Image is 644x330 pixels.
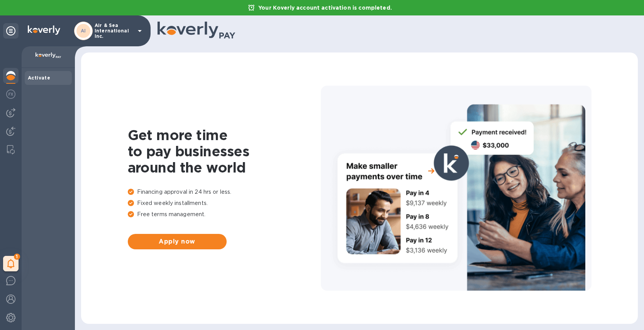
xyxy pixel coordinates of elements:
img: Foreign exchange [6,90,15,99]
button: Apply now [128,234,227,249]
p: Fixed weekly installments. [128,199,321,207]
span: Apply now [134,237,220,246]
h1: Get more time to pay businesses around the world [128,127,321,176]
img: Logo [28,25,60,35]
b: AI [81,28,86,34]
span: 1 [14,254,20,260]
p: Your Koverly account activation is completed. [254,4,396,12]
b: Activate [28,75,50,81]
p: Air & Sea International Inc. [95,23,133,39]
p: Free terms management. [128,210,321,218]
div: Unpin categories [3,23,19,39]
p: Financing approval in 24 hrs or less. [128,188,321,196]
